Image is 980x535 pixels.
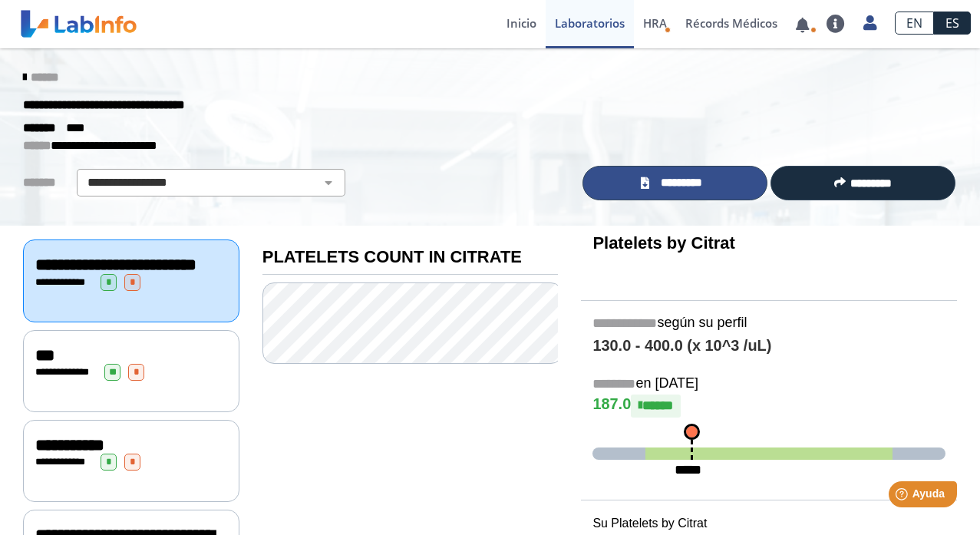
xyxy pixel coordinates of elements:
p: Su Platelets by Citrat [592,514,945,533]
h5: en [DATE] [592,375,945,393]
iframe: Help widget launcher [843,475,963,518]
a: ES [934,12,971,35]
b: Platelets by Citrat [592,233,734,253]
a: EN [895,12,934,35]
h4: 130.0 - 400.0 (x 10^3 /uL) [592,337,945,355]
span: HRA [643,15,667,31]
b: PLATELETS COUNT IN CITRATE [262,247,522,266]
h5: según su perfil [592,315,945,332]
h4: 187.0 [592,395,945,418]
